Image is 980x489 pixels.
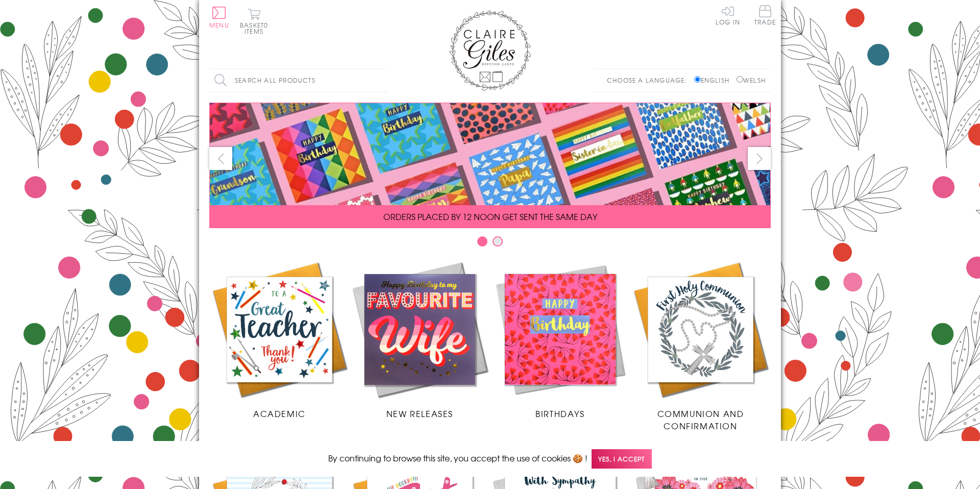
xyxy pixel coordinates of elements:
a: New Releases [350,259,490,420]
span: Menu [209,20,229,30]
a: Log In [716,5,740,25]
button: Menu [209,7,229,28]
label: English [694,76,734,85]
input: Search all products [209,69,388,92]
div: Carousel Pagination [209,236,771,252]
button: prev [209,147,232,170]
span: 0 items [244,20,268,36]
span: Communion and Confirmation [657,407,744,432]
button: Basket0 items [240,8,268,34]
button: next [748,147,771,170]
img: Claire Giles Greetings Cards [449,10,531,91]
span: Yes, I accept [592,449,652,469]
span: Trade [754,5,776,25]
a: Communion and Confirmation [630,259,771,432]
input: English [694,76,701,83]
a: Trade [754,5,776,27]
input: Welsh [737,76,743,83]
span: ORDERS PLACED BY 12 NOON GET SENT THE SAME DAY [383,210,597,223]
label: Welsh [737,76,766,85]
span: Birthdays [535,407,584,420]
span: Academic [253,407,306,420]
p: Choose a language: [607,76,692,85]
input: Search [378,69,388,92]
a: Birthdays [490,259,630,420]
button: Carousel Page 1 (Current Slide) [477,236,487,247]
a: Academic [209,259,350,420]
button: Carousel Page 2 [493,236,503,247]
span: New Releases [386,407,453,420]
